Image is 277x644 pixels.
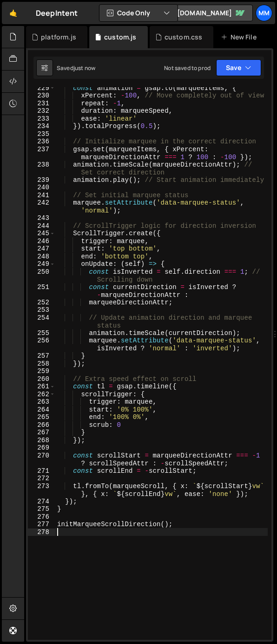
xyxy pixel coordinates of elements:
div: 269 [28,444,55,452]
div: 271 [28,467,55,475]
button: Code Only [99,5,178,21]
div: 233 [28,115,55,123]
div: 265 [28,413,55,421]
div: Not saved to prod [164,64,211,72]
div: 253 [28,306,55,314]
div: 270 [28,452,55,467]
div: 239 [28,176,55,184]
div: 278 [28,528,55,536]
div: 234 [28,122,55,130]
div: 245 [28,230,55,238]
div: 247 [28,245,55,253]
div: 263 [28,398,55,406]
div: 236 [28,138,55,146]
div: 242 [28,199,55,214]
div: 261 [28,383,55,391]
div: 230 [28,92,55,100]
div: 249 [28,260,55,268]
div: New File [221,32,260,42]
div: 267 [28,429,55,437]
a: [DOMAIN_NAME] [169,5,253,21]
div: 273 [28,483,55,498]
div: custom.css [165,32,203,42]
div: 229 [28,84,55,92]
div: 240 [28,184,55,192]
button: Save [216,59,261,76]
div: 232 [28,107,55,115]
div: 260 [28,375,55,383]
div: platform.js [41,32,76,42]
div: 252 [28,299,55,307]
div: 231 [28,100,55,108]
div: 272 [28,475,55,483]
div: DeepIntent [36,7,78,19]
div: Saved [57,64,95,72]
div: 258 [28,360,55,368]
div: 238 [28,161,55,176]
a: mm [256,5,272,21]
div: 237 [28,146,55,161]
div: 243 [28,214,55,222]
a: 🤙 [2,2,25,24]
div: 259 [28,367,55,375]
div: 268 [28,437,55,444]
div: 246 [28,238,55,245]
div: 266 [28,421,55,429]
div: 235 [28,130,55,138]
div: 251 [28,283,55,299]
div: 276 [28,513,55,521]
div: 275 [28,505,55,513]
div: 250 [28,268,55,283]
div: 255 [28,329,55,337]
div: 244 [28,222,55,230]
div: 241 [28,192,55,200]
div: 277 [28,521,55,528]
div: 262 [28,391,55,399]
div: 254 [28,314,55,329]
div: 248 [28,253,55,261]
div: 256 [28,337,55,352]
div: 257 [28,352,55,360]
div: 264 [28,406,55,414]
div: 274 [28,498,55,506]
div: just now [73,64,95,72]
div: custom.js [104,32,136,42]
